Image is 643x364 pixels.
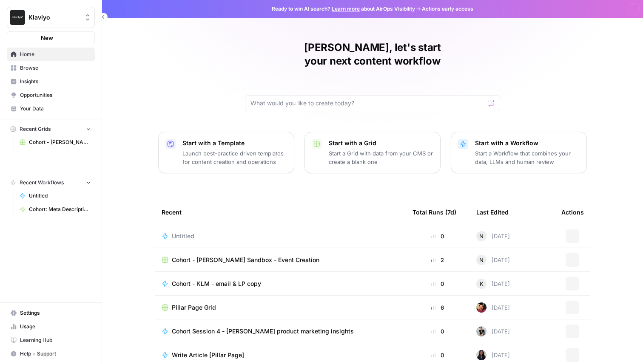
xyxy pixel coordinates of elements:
[413,327,463,336] div: 0
[7,31,95,44] button: New
[476,350,510,360] div: [DATE]
[20,105,91,113] span: Your Data
[20,78,91,85] span: Insights
[7,306,95,320] a: Settings
[20,64,91,72] span: Browse
[7,333,95,347] a: Learning Hub
[20,309,91,317] span: Settings
[7,176,95,189] button: Recent Workflows
[7,123,95,135] button: Recent Grids
[475,139,580,147] p: Start with a Workflow
[422,5,473,13] span: Actions early access
[480,279,484,288] span: K
[16,189,95,203] a: Untitled
[20,350,91,358] span: Help + Support
[476,231,510,241] div: [DATE]
[476,255,510,265] div: [DATE]
[304,132,441,173] button: Start with a GridStart a Grid with data from your CMS or create a blank one
[476,302,510,313] div: [DATE]
[182,149,287,166] p: Launch best-practice driven templates for content creation and operations
[172,279,261,288] span: Cohort - KLM - email & LP copy
[479,232,484,240] span: N
[172,232,194,240] span: Untitled
[272,5,415,13] span: Ready to win AI search? about AirOps Visibility
[476,326,487,336] img: qq1exqcea0wapzto7wd7elbwtl3p
[332,6,360,12] a: Learn more
[16,135,95,149] a: Cohort - [PERSON_NAME] Sandbox - Event Creation
[162,256,399,264] a: Cohort - [PERSON_NAME] Sandbox - Event Creation
[413,279,463,288] div: 0
[413,232,463,240] div: 0
[413,303,463,312] div: 6
[7,75,95,88] a: Insights
[561,200,584,224] div: Actions
[182,139,287,147] p: Start with a Template
[172,303,216,312] span: Pillar Page Grid
[162,279,399,288] a: Cohort - KLM - email & LP copy
[29,192,91,200] span: Untitled
[7,102,95,116] a: Your Data
[7,48,95,61] a: Home
[7,320,95,333] a: Usage
[413,200,456,224] div: Total Runs (7d)
[476,350,487,360] img: rox323kbkgutb4wcij4krxobkpon
[476,200,509,224] div: Last Edited
[16,203,95,216] a: Cohort: Meta Description Test
[7,7,95,28] button: Workspace: Klaviyo
[479,256,484,264] span: N
[20,336,91,344] span: Learning Hub
[413,256,463,264] div: 2
[476,302,487,313] img: uuwcbni89hkn3n0owe600bhe8ip9
[172,256,319,264] span: Cohort - [PERSON_NAME] Sandbox - Event Creation
[162,303,399,312] a: Pillar Page Grid
[172,351,244,359] span: Write Article [Pillar Page]
[162,327,399,336] a: Cohort Session 4 - [PERSON_NAME] product marketing insights
[329,149,433,166] p: Start a Grid with data from your CMS or create a blank one
[162,200,399,224] div: Recent
[475,149,580,166] p: Start a Workflow that combines your data, LLMs and human review
[7,88,95,102] a: Opportunities
[41,34,53,42] span: New
[29,138,91,146] span: Cohort - [PERSON_NAME] Sandbox - Event Creation
[476,326,510,336] div: [DATE]
[7,61,95,75] a: Browse
[329,139,433,147] p: Start with a Grid
[20,323,91,330] span: Usage
[28,13,80,22] span: Klaviyo
[413,351,463,359] div: 0
[451,132,587,173] button: Start with a WorkflowStart a Workflow that combines your data, LLMs and human review
[162,232,399,240] a: Untitled
[172,327,354,336] span: Cohort Session 4 - [PERSON_NAME] product marketing insights
[158,132,294,173] button: Start with a TemplateLaunch best-practice driven templates for content creation and operations
[7,347,95,361] button: Help + Support
[20,51,91,58] span: Home
[20,179,64,186] span: Recent Workflows
[20,125,51,133] span: Recent Grids
[476,279,510,289] div: [DATE]
[250,99,484,107] input: What would you like to create today?
[10,10,25,25] img: Klaviyo Logo
[20,91,91,99] span: Opportunities
[162,351,399,359] a: Write Article [Pillar Page]
[245,41,500,68] h1: [PERSON_NAME], let's start your next content workflow
[29,206,91,213] span: Cohort: Meta Description Test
